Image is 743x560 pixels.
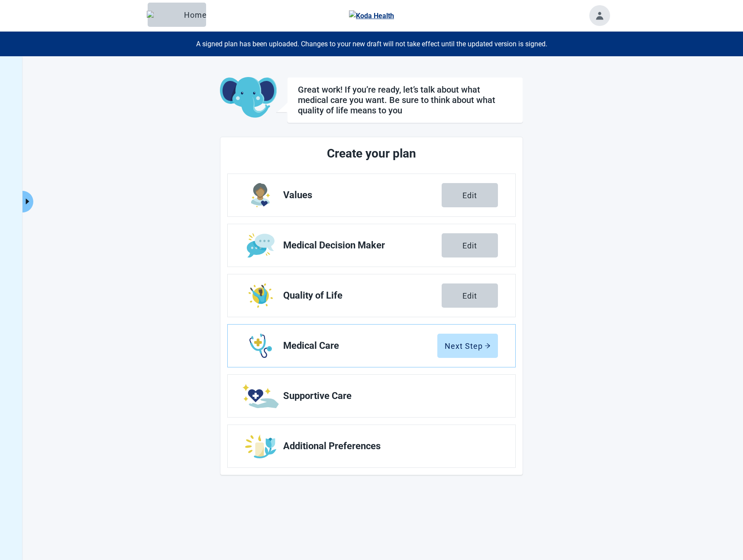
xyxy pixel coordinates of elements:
[589,5,610,26] button: Toggle account menu
[147,11,181,19] img: Elephant
[445,341,491,350] div: Next Step
[283,441,491,451] span: Additional Preferences
[228,325,515,367] a: Edit Medical Care section
[228,375,515,417] a: Edit Supportive Care section
[283,341,437,351] span: Medical Care
[228,174,515,216] a: Edit Values section
[228,274,515,317] a: Edit Quality of Life section
[442,233,498,257] button: Edit
[485,343,491,349] span: arrow-right
[133,77,610,475] main: Main content
[148,3,206,27] button: ElephantHome
[220,77,277,119] img: Koda Elephant
[437,334,498,358] button: Next Steparrow-right
[23,197,32,206] span: caret-right
[462,191,477,200] div: Edit
[228,425,515,467] a: Edit Additional Preferences section
[155,10,199,19] div: Home
[283,391,491,401] span: Supportive Care
[283,240,442,251] span: Medical Decision Maker
[442,283,498,308] button: Edit
[228,224,515,267] a: Edit Medical Decision Maker section
[462,291,477,300] div: Edit
[260,144,483,163] h2: Create your plan
[442,183,498,207] button: Edit
[23,191,33,212] button: Expand menu
[283,290,442,301] span: Quality of Life
[349,10,394,21] img: Koda Health
[283,190,442,200] span: Values
[462,241,477,250] div: Edit
[298,84,512,116] h1: Great work! If you’re ready, let’s talk about what medical care you want. Be sure to think about ...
